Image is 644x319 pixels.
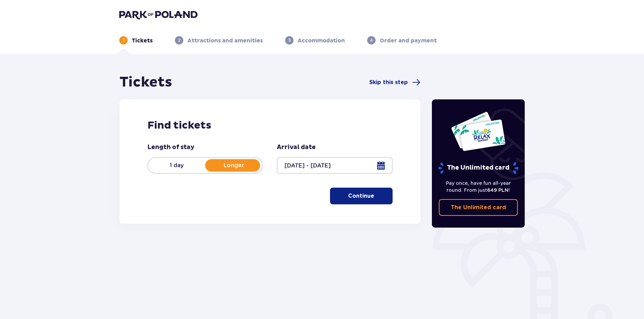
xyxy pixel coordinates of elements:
[380,37,437,44] p: Order and payment
[437,162,519,174] p: The Unlimited card
[439,180,518,194] p: Pay once, have fun all-year round. From just !
[175,36,263,44] div: 2Attractions and amenities
[148,162,205,169] p: 1 day
[298,37,345,44] p: Accommodation
[277,143,316,152] p: Arrival date
[487,187,508,193] span: 649 PLN
[132,37,153,44] p: Tickets
[369,78,420,87] a: Skip this step
[367,36,437,44] div: 4Order and payment
[369,79,408,86] span: Skip this step
[451,204,506,211] p: The Unlimited card
[348,192,374,200] p: Continue
[285,36,345,44] div: 3Accommodation
[187,37,263,44] p: Attractions and amenities
[330,188,393,204] button: Continue
[147,143,194,152] p: Length of stay
[205,162,262,169] p: Longer
[288,37,291,43] p: 3
[120,74,172,91] h1: Tickets
[119,10,198,19] img: Park of Poland logo
[119,36,153,44] div: 1Tickets
[147,119,393,132] h2: Find tickets
[178,37,180,43] p: 2
[123,37,124,43] p: 1
[439,199,518,216] a: The Unlimited card
[451,111,506,152] img: Two entry cards to Suntago with the word 'UNLIMITED RELAX', featuring a white background with tro...
[370,37,373,43] p: 4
